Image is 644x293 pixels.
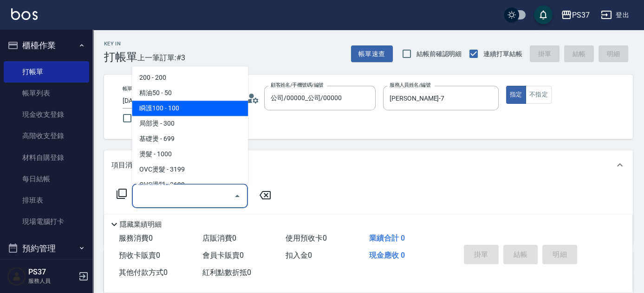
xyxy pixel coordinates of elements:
span: 結帳前確認明細 [416,49,462,59]
span: 業績合計 0 [369,234,405,242]
p: 項目消費 [111,160,139,170]
h3: 打帳單 [104,51,137,64]
input: YYYY/MM/DD hh:mm [123,93,218,108]
a: 打帳單 [4,61,89,83]
a: 排班表 [4,190,89,211]
h5: PS37 [28,268,76,277]
label: 帳單日期 [123,85,142,92]
p: 隱藏業績明細 [120,220,162,229]
span: 使用預收卡 0 [286,234,327,242]
button: 指定 [506,86,526,104]
button: PS37 [557,6,593,25]
span: 精油50 - 50 [132,86,248,101]
span: 其他付款方式 0 [119,268,168,277]
button: 預約管理 [4,236,89,261]
a: 現金收支登錄 [4,104,89,125]
button: 不指定 [526,86,552,104]
span: 局部燙 - 300 [132,116,248,132]
h2: Key In [104,41,137,47]
span: 扣入金 0 [286,251,312,260]
span: 瞬護100 - 100 [132,101,248,116]
span: 200 - 200 [132,70,248,86]
span: 預收卡販賣 0 [119,251,160,260]
a: 每日結帳 [4,168,89,190]
button: 櫃檯作業 [4,33,89,57]
span: 紅利點數折抵 0 [202,268,251,277]
span: OVC燙髮 - 3699 [132,178,248,193]
label: 服務人員姓名/編號 [390,82,430,89]
a: 帳單列表 [4,83,89,104]
img: Person [7,267,26,286]
span: 燙髮 - 1000 [132,147,248,162]
div: 項目消費 [104,150,633,180]
span: 現金應收 0 [369,251,405,260]
span: 上一筆訂單:#3 [137,52,185,64]
span: 店販消費 0 [202,234,236,242]
span: 會員卡販賣 0 [202,251,244,260]
div: PS37 [572,9,590,21]
a: 現場電腦打卡 [4,211,89,232]
a: 材料自購登錄 [4,147,89,168]
span: 連續打單結帳 [483,49,522,59]
span: 服務消費 0 [119,234,153,242]
button: 帳單速查 [351,45,393,63]
span: 基礎燙 - 699 [132,132,248,147]
p: 服務人員 [28,277,76,285]
label: 顧客姓名/手機號碼/編號 [271,82,324,89]
img: Logo [11,8,38,20]
span: OVC燙髮 - 3199 [132,162,248,178]
button: save [534,6,553,24]
a: 高階收支登錄 [4,125,89,146]
button: 登出 [597,6,633,24]
button: Close [230,189,245,204]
